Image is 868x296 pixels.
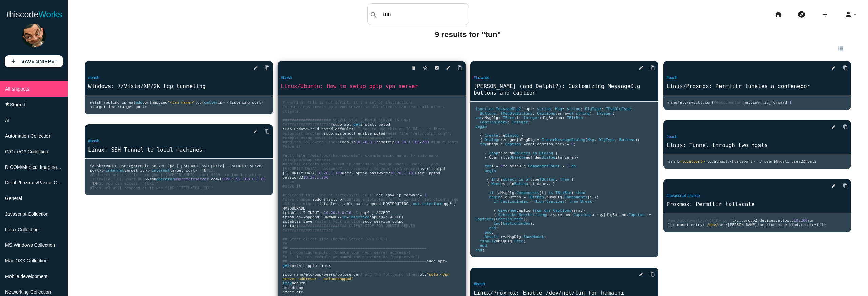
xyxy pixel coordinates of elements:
[283,153,440,162] span: #edit file "/etc/ppp/chap-secrets": example using nano: $> sudo nano /etc/ppp/chap-secrets
[222,100,225,105] span: >
[95,164,101,168] span: ssh
[333,122,351,127] span: sudo apt
[837,62,848,74] a: Copy to Clipboard
[5,242,55,248] span: MS Windows Collection
[567,116,583,120] span: TBitBtn
[532,151,537,155] span: in
[852,3,858,25] i: arrow_drop_down
[199,168,202,173] span: -
[645,62,655,74] a: Copy to Clipboard
[485,169,496,173] span: begin
[594,138,596,142] span: ,
[417,62,428,74] a: Star snippet
[750,100,753,105] span: .
[283,140,340,144] span: #add the following lines:
[429,62,439,74] a: photo_camera
[440,62,451,74] a: edit
[457,62,462,74] i: content_copy
[789,100,792,105] span: 1
[521,133,524,138] span: }
[764,100,787,105] span: ip_forward
[485,133,498,138] span: Create
[526,142,535,146] span: capt
[177,164,181,168] span: [-
[317,127,354,131] span: d pptpd defaults
[703,100,705,105] span: .
[679,100,686,105] span: etc
[601,107,604,111] span: :
[5,289,51,295] span: Networking Collection
[90,173,263,181] span: #Redirect web traffic throughout [DOMAIN_NAME], port 9999, to local machine [TECHNICAL_ID], port 80.
[90,105,92,109] span: <
[596,111,612,116] span: Integer
[90,164,266,173] span: remote server port
[103,164,129,168] span: remote user
[639,62,644,74] i: edit
[21,59,58,64] b: Save Snippet
[85,146,273,154] a: Linux: SSH Tunnel to local machines.
[498,151,514,155] span: through
[821,3,829,25] i: add
[5,55,63,67] a: addSave Snippet
[639,268,644,280] i: edit
[315,175,317,180] span: .
[310,127,314,131] span: rc
[667,75,678,80] a: #bash
[5,86,29,92] span: All snippets
[370,4,378,26] i: search
[232,164,234,168] span: <
[541,116,562,120] span: dlgButton
[687,193,700,198] a: #svelte
[446,62,451,74] i: edit
[485,138,498,142] span: Dialog
[491,164,494,169] span: i
[714,100,744,105] span: #descomentar:
[324,131,386,136] span: sudo systemctl enable pptpd
[186,164,220,168] span: remote ssh port
[368,4,380,25] button: search
[663,200,851,208] a: Proxmox: Permitir tailscale
[395,140,406,144] span: 10.20
[826,121,836,133] a: edit
[401,171,404,175] span: .
[650,62,655,74] i: content_copy
[521,142,526,146] span: :=
[283,131,454,140] span: #edit file "/etc/pptpd.conf": example using nano: $> sudo nano /etc/pptpd.conf
[491,155,510,160] span: ber alle
[728,159,732,164] span: :<
[474,282,485,287] a: #bash
[571,164,576,169] span: do
[88,75,99,80] a: #bash
[92,105,113,109] span: target ip
[5,196,22,201] span: General
[832,42,851,54] a: view_list
[202,168,206,173] span: fN
[315,127,317,131] span: .
[507,120,510,124] span: :
[7,3,62,25] a: thiscodeWorks
[423,62,428,74] i: star_border
[106,168,124,173] span: internal
[514,151,530,155] span: Objects
[248,125,258,137] a: edit
[5,258,47,263] span: Mac OSX Collection
[500,111,532,116] span: TMsgDlgButtons
[503,142,505,146] span: .
[120,105,145,109] span: target port
[5,133,51,139] span: Automation Collection
[167,100,195,105] span: "<lan name>"
[539,151,553,155] span: Dialog
[5,149,48,154] span: C/C++/C# Collection
[195,168,197,173] span: >
[583,116,585,120] span: ;
[535,138,539,142] span: :=
[218,100,222,105] span: ip
[555,111,558,116] span: :
[567,164,569,169] span: 1
[259,62,270,74] a: Copy to Clipboard
[227,164,229,168] span: -
[565,142,569,146] span: :=
[331,171,342,175] span: 1.100
[831,121,836,133] i: edit
[675,159,677,164] span: -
